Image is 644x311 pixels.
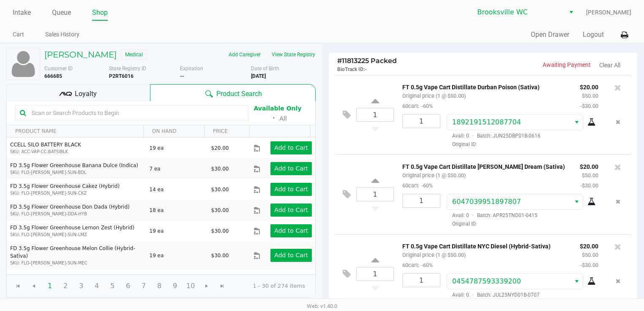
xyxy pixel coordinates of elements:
p: SKU: ACC-VAP-CC-BATSIBLK [10,149,142,155]
span: Product Search [216,89,262,99]
b: [DATE] [251,73,266,79]
button: All [279,114,287,123]
td: 19 ea [146,241,207,270]
small: Original price (1 @ $50.00) [402,172,466,179]
span: - [365,66,367,72]
b: -- [180,73,184,79]
p: SKU: FLO-[PERSON_NAME]-DDA-HYB [10,211,142,217]
td: FD 3.5g Flower Greenhouse Don Dada (Hybrid) [7,200,146,220]
button: Clear All [599,61,620,70]
span: Go to the first page [10,278,26,294]
span: $20.00 [211,145,229,151]
small: -$30.00 [580,103,598,109]
button: Add to Cart [270,224,312,237]
td: 18 ea [146,200,207,220]
span: Date of Birth [251,66,279,72]
td: 19 ea [146,220,207,241]
small: Original price (1 @ $50.00) [402,93,466,99]
span: Avail: 0 Batch: JUL25NYD01B-0707 [447,292,540,298]
button: Add Caregiver [223,48,266,61]
app-button-loader: Add to Cart [274,144,308,151]
p: $20.00 [580,161,598,170]
span: $30.00 [211,207,229,213]
input: Scan or Search Products to Begin [28,107,244,119]
span: State Registry ID [109,66,146,72]
span: -60% [419,103,433,109]
span: · [469,292,477,298]
p: $20.00 [580,241,598,250]
td: FD 3.5g Flower Greenhouse Lemon Zest (Hybrid) [7,220,146,241]
button: Add to Cart [270,183,312,196]
td: 3 ea [146,270,207,298]
b: 666685 [44,73,62,79]
small: 60cart: [402,103,433,109]
span: Go to the last page [219,283,226,289]
span: Avail: 0 Batch: JUN25DBP01B-0616 [447,133,540,139]
h5: [PERSON_NAME] [44,50,117,60]
span: 1892191512087704 [452,118,521,126]
span: Go to the last page [214,278,230,294]
span: Loyalty [75,89,97,99]
app-button-loader: Add to Cart [274,206,308,213]
a: Shop [92,7,108,19]
small: $50.00 [582,172,598,179]
span: Go to the first page [15,283,22,289]
span: ᛫ [268,114,279,122]
span: Page 8 [151,278,167,294]
th: PRODUCT NAME [7,125,143,138]
kendo-pager-info: 1 - 30 of 274 items [237,282,305,290]
p: FT 0.5g Vape Cart Distillate NYC Diesel (Hybrid-Sativa) [402,241,567,250]
p: FT 0.5g Vape Cart Distillate Durban Poison (Sativa) [402,82,567,91]
p: SKU: FLO-[PERSON_NAME]-SUN-CKZ [10,190,142,196]
span: Go to the next page [199,278,215,294]
span: Medical [121,50,147,60]
a: Cart [13,29,24,40]
span: Page 7 [136,278,152,294]
small: -$30.00 [580,182,598,189]
span: Go to the next page [203,283,210,289]
div: Data table [7,125,315,274]
button: Remove the package from the orderLine [612,114,624,130]
small: -$30.00 [580,262,598,268]
button: View State Registry [266,48,316,61]
b: P2RT6016 [109,73,134,79]
app-button-loader: Add to Cart [274,186,308,193]
button: Open Drawer [531,30,569,40]
span: Go to the previous page [30,283,37,289]
th: ON HAND [143,125,204,138]
span: Brooksville WC [478,7,560,17]
p: Awaiting Payment [483,61,591,69]
button: Select [565,5,577,20]
td: 7 ea [146,158,207,179]
span: -60% [419,262,433,268]
span: -60% [419,182,433,189]
p: $20.00 [580,82,598,91]
span: · [469,133,477,139]
span: Page 1 [42,278,58,294]
span: $30.00 [211,166,229,172]
span: $30.00 [211,253,229,259]
small: Original price (1 @ $50.00) [402,252,466,258]
td: CCELL SILO BATTERY BLACK [7,138,146,158]
span: · [469,212,477,218]
span: $30.00 [211,228,229,234]
span: Expiration [180,66,203,72]
small: $50.00 [582,252,598,258]
app-button-loader: Add to Cart [274,227,308,234]
app-button-loader: Add to Cart [274,252,308,259]
app-button-loader: Add to Cart [274,165,308,172]
span: Page 4 [89,278,105,294]
span: Original ID: [447,220,598,228]
button: Select [570,194,583,209]
p: SKU: FLO-[PERSON_NAME]-SUN-LMZ [10,231,142,238]
button: Remove the package from the orderLine [612,194,624,209]
button: Remove the package from the orderLine [612,273,624,289]
span: BioTrack ID: [337,66,365,72]
span: Customer ID [44,66,73,72]
button: Add to Cart [270,204,312,217]
td: FD 3.5g Flower Greenhouse Melon Collie (Hybrid-Sativa) [7,241,146,270]
p: SKU: FLO-[PERSON_NAME]-SUN-BDL [10,169,142,176]
span: Page 9 [167,278,183,294]
small: 60cart: [402,262,433,268]
span: Page 3 [73,278,89,294]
